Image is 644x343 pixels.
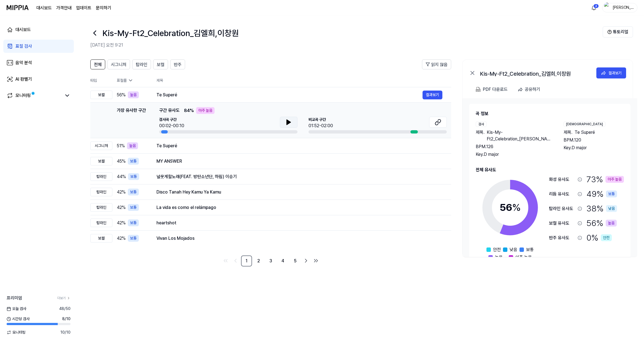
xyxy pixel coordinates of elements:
a: Go to first page [221,256,230,265]
a: Go to previous page [231,256,240,265]
div: 높음 [606,220,617,227]
div: 탑라인 [90,188,112,196]
div: La vida es como el relámpago [156,204,442,211]
div: heartshot [156,220,442,226]
button: profile[PERSON_NAME] [602,3,637,12]
a: 곡 정보검사제목.Kis-My-Ft2_Celebration_[PERSON_NAME],[PERSON_NAME]BPM.126Key.D major[DEMOGRAPHIC_DATA]제목... [462,98,637,257]
div: 높음 [128,91,139,98]
img: profile [604,2,611,13]
a: 대시보드 [36,5,52,11]
div: 검사 [476,121,487,127]
span: 모니터링 [7,330,26,335]
span: 시그니처 [111,61,126,68]
th: 제목 [156,74,451,87]
div: 시그니처 [90,141,112,150]
span: 제목 . [564,129,572,136]
span: 오늘 검사 [7,306,26,312]
div: 표절 검사 [15,43,32,50]
a: 대시보드 [3,23,74,36]
div: AI 판별기 [15,76,32,83]
div: 안전 [601,234,612,241]
div: 0 % [586,232,612,244]
button: 결과보기 [423,91,442,99]
img: 알림 [591,4,597,11]
button: 전체 [90,59,105,69]
span: 안전 [493,246,501,253]
a: Go to last page [312,256,320,265]
div: 38 % [586,202,617,215]
a: 2 [253,255,264,266]
div: 아주 높음 [605,176,624,183]
div: [DEMOGRAPHIC_DATA] [564,121,605,127]
div: Kis-My-Ft2_Celebration_김엘희,이창원 [480,70,590,76]
span: 프리미엄 [7,295,22,301]
div: 리듬 유사도 [549,191,575,197]
div: Disco Tanah Hey Kamu Ya Kamu [156,189,442,195]
span: 48 / 50 [59,306,71,312]
div: 보통 [128,189,139,195]
span: 보컬 [157,61,164,68]
button: 튜토리얼 [603,26,633,37]
div: MY ANSWER [156,158,442,165]
h2: 곡 정보 [476,110,624,117]
div: 보통 [128,219,139,226]
div: Te Superé [156,92,423,98]
a: 문의하기 [96,5,111,11]
button: 공유하기 [515,84,545,95]
div: 결과보기 [608,70,622,76]
span: 반주 [174,61,182,68]
h1: Kis-My-Ft2_Celebration_김엘희,이창원 [102,27,239,39]
a: 3 [265,255,276,266]
div: 73 % [586,173,624,186]
div: 보통 [128,235,139,242]
div: 보컬 [90,234,112,243]
div: 널웃게할노래(FEAT. 방탄소년단, 하림) 이승기 [156,173,442,180]
span: Te Superé [575,129,595,136]
a: 음악 분석 [3,56,74,69]
th: 타입 [90,74,112,87]
a: 5 [289,255,301,266]
span: 56 % [117,92,126,98]
div: PDF 다운로드 [483,86,508,93]
span: 42 % [117,235,126,242]
div: 보컬 유사도 [549,220,575,227]
div: 49 % [586,188,617,200]
div: 01:52-02:00 [309,122,333,129]
button: 가격안내 [56,5,72,11]
span: 42 % [117,204,126,211]
div: 56 [500,200,521,215]
div: 화성 유사도 [549,176,575,183]
span: 구간 유사도 [159,107,180,114]
h2: [DATE] 오전 9:21 [90,42,603,48]
span: 탑라인 [136,61,147,68]
div: 탑라인 [90,219,112,227]
span: 낮음 [510,246,517,253]
a: 표절 검사 [3,40,74,53]
div: 보통 [128,204,139,211]
div: 낮음 [606,205,617,212]
div: 음악 분석 [15,59,32,66]
div: 표절률 [117,78,148,83]
span: 51 % [117,143,125,149]
div: 반주 유사도 [549,235,575,241]
h2: 전체 유사도 [476,167,624,173]
button: 반주 [170,59,185,69]
span: 읽지 않음 [431,61,448,68]
img: Help [607,30,612,34]
span: 44 % [117,173,126,180]
div: 탑라인 [90,203,112,212]
span: % [512,202,521,213]
span: 시간당 검사 [7,316,29,322]
div: 보통 [128,173,139,180]
span: 전체 [94,61,102,68]
span: 아주 높음 [515,254,532,261]
span: 84 % [184,107,194,114]
button: 보컬 [153,59,168,69]
button: 시그니처 [107,59,130,69]
a: 1 [241,255,252,266]
div: 가장 유사한 구간 [117,107,146,134]
button: 결과보기 [596,67,626,78]
div: 00:02-00:10 [159,122,184,129]
span: 42 % [117,189,126,195]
